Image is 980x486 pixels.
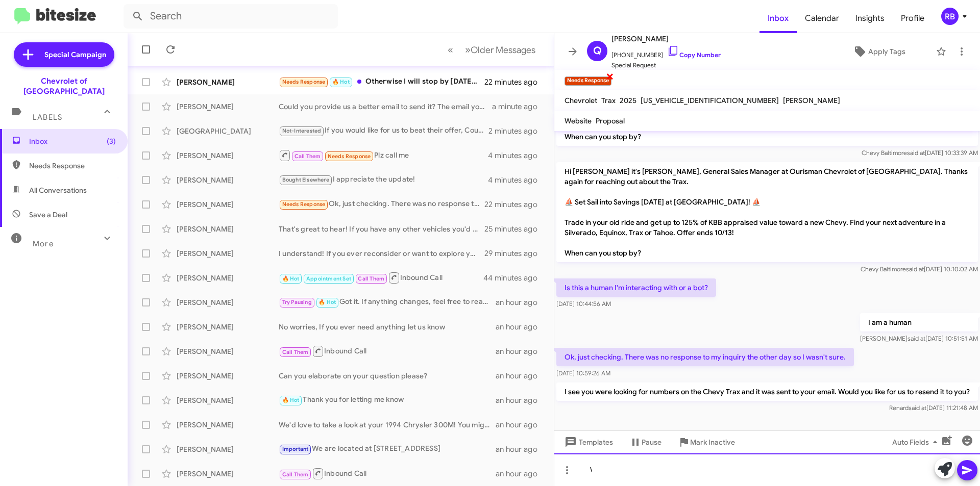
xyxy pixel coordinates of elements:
[847,4,893,33] a: Insights
[565,76,611,86] small: Needs Response
[177,371,279,381] div: [PERSON_NAME]
[484,77,546,87] div: 22 minutes ago
[29,136,116,146] span: Inbox
[496,322,546,332] div: an hour ago
[282,79,326,85] span: Needs Response
[282,176,329,183] span: Bought Elsewhere
[177,77,279,87] div: [PERSON_NAME]
[556,382,978,401] p: I see you were looking for numbers on the Chevy Trax and it was sent to your email. Would you lik...
[279,271,484,284] div: Inbound Call
[488,150,546,161] div: 4 minutes ago
[124,4,338,29] input: Search
[783,96,840,105] span: [PERSON_NAME]
[556,348,854,366] p: Ok, just checking. There was no response to my inquiry the other day so I wasn't sure.
[893,4,933,33] a: Profile
[358,275,384,282] span: Call Them
[642,433,661,451] span: Pause
[282,299,312,305] span: Try Pausing
[554,453,980,486] div: \
[177,199,279,210] div: [PERSON_NAME]
[279,174,488,186] div: I appreciate the update!
[861,265,978,273] span: Chevy Baltimore [DATE] 10:10:02 AM
[907,149,925,157] span: said at
[496,444,546,454] div: an hour ago
[282,349,309,355] span: Call Them
[556,162,978,262] p: Hi [PERSON_NAME] it's [PERSON_NAME], General Sales Manager at Ourisman Chevrolet of [GEOGRAPHIC_D...
[496,420,546,430] div: an hour ago
[596,116,625,125] span: Proposal
[177,224,279,234] div: [PERSON_NAME]
[620,96,636,105] span: 2025
[484,224,546,234] div: 25 minutes ago
[279,345,496,357] div: Inbound Call
[759,4,797,33] a: Inbox
[177,322,279,332] div: [PERSON_NAME]
[556,278,716,297] p: Is this a human I'm interacting with or a bot?
[862,149,978,157] span: Chevy Baltimore [DATE] 10:33:39 AM
[442,39,542,60] nav: Page navigation example
[107,136,116,146] span: (3)
[282,201,326,208] span: Needs Response
[889,404,978,412] span: Renard [DATE] 11:21:48 AM
[670,433,743,451] button: Mark Inactive
[295,153,321,160] span: Call Them
[690,433,735,451] span: Mark Inactive
[332,79,350,85] span: 🔥 Hot
[606,70,614,82] span: ×
[667,51,721,59] a: Copy Number
[484,199,546,210] div: 22 minutes ago
[860,313,978,331] p: I am a human
[279,443,496,455] div: We are located at [STREET_ADDRESS]
[448,43,453,56] span: «
[471,44,535,56] span: Older Messages
[565,96,597,105] span: Chevrolet
[860,335,978,342] span: [PERSON_NAME] [DATE] 10:51:51 AM
[496,395,546,405] div: an hour ago
[14,42,114,67] a: Special Campaign
[279,198,484,210] div: Ok, just checking. There was no response to my inquiry the other day so I wasn't sure.
[484,248,546,259] div: 29 minutes ago
[177,346,279,356] div: [PERSON_NAME]
[177,126,279,136] div: [GEOGRAPHIC_DATA]
[492,101,546,112] div: a minute ago
[442,39,459,60] button: Previous
[318,299,336,305] span: 🔥 Hot
[33,113,62,122] span: Labels
[177,444,279,454] div: [PERSON_NAME]
[868,42,905,61] span: Apply Tags
[177,469,279,479] div: [PERSON_NAME]
[44,49,106,60] span: Special Campaign
[33,239,54,248] span: More
[884,433,949,451] button: Auto Fields
[282,397,300,403] span: 🔥 Hot
[282,471,309,478] span: Call Them
[29,185,87,195] span: All Conversations
[906,265,924,273] span: said at
[279,371,496,381] div: Can you elaborate on your question please?
[177,248,279,259] div: [PERSON_NAME]
[459,39,542,60] button: Next
[601,96,616,105] span: Trax
[908,335,925,342] span: said at
[282,127,322,134] span: Not-Interested
[496,371,546,381] div: an hour ago
[177,175,279,185] div: [PERSON_NAME]
[797,4,847,33] a: Calendar
[279,420,496,430] div: We'd love to take a look at your 1994 Chrysler 300M! You might be pleasantly surprised by its val...
[562,433,613,451] span: Templates
[29,210,67,220] span: Save a Deal
[279,149,488,162] div: Plz call me
[641,96,779,105] span: [US_VEHICLE_IDENTIFICATION_NUMBER]
[465,43,471,56] span: »
[621,433,670,451] button: Pause
[279,296,496,308] div: Got it. If anything changes, feel free to reach out
[177,395,279,405] div: [PERSON_NAME]
[177,101,279,112] div: [PERSON_NAME]
[909,404,926,412] span: said at
[328,153,371,160] span: Needs Response
[279,394,496,406] div: Thank you for letting me know
[488,126,546,136] div: 2 minutes ago
[282,446,309,452] span: Important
